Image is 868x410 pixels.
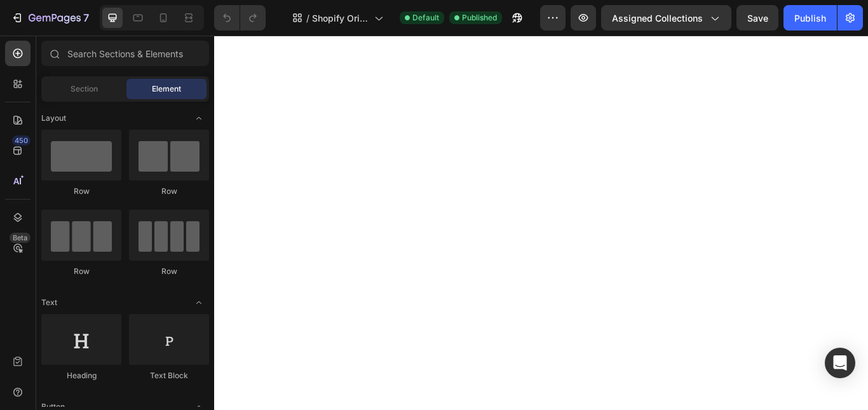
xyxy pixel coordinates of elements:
[747,13,768,24] span: Save
[41,297,57,308] span: Text
[612,11,703,25] span: Assigned Collections
[12,135,31,146] div: 450
[189,108,209,128] span: Toggle open
[83,10,89,25] p: 7
[601,5,731,31] button: Assigned Collections
[129,370,209,381] div: Text Block
[825,348,855,378] div: Open Intercom Messenger
[189,292,209,313] span: Toggle open
[129,186,209,197] div: Row
[306,11,309,25] span: /
[41,41,209,66] input: Search Sections & Elements
[736,5,778,31] button: Save
[462,12,497,24] span: Published
[214,5,266,31] div: Undo/Redo
[41,266,121,277] div: Row
[71,83,98,95] span: Section
[214,36,868,410] iframe: Design area
[5,5,95,31] button: 7
[41,370,121,381] div: Heading
[312,11,369,25] span: Shopify Original Collection Template
[794,11,826,25] div: Publish
[41,113,66,124] span: Layout
[10,233,31,243] div: Beta
[412,12,439,24] span: Default
[783,5,837,31] button: Publish
[41,186,121,197] div: Row
[152,83,181,95] span: Element
[129,266,209,277] div: Row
